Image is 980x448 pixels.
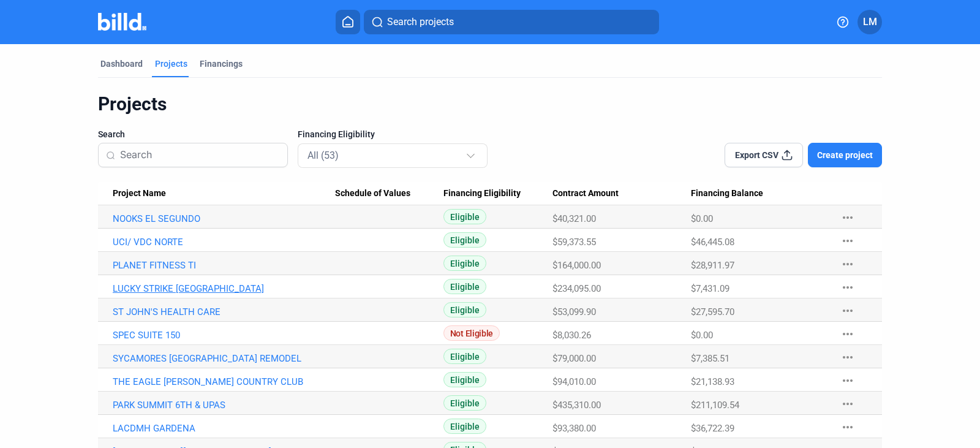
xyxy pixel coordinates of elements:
input: Search [120,142,280,168]
mat-icon: more_horiz [840,280,855,295]
span: Financing Eligibility [443,188,521,199]
div: Projects [98,93,882,116]
div: Financing Balance [691,188,828,199]
a: LACDMH GARDENA [113,423,335,434]
span: $211,109.54 [691,400,739,411]
a: PLANET FITNESS TI [113,260,335,271]
button: Export CSV [725,143,803,167]
span: $53,099.90 [552,306,596,317]
span: $27,595.70 [691,306,734,317]
a: UCI/ VDC NORTE [113,237,335,248]
span: Schedule of Values [335,188,410,199]
span: Eligible [443,349,486,364]
button: Create project [808,143,882,167]
span: LM [863,15,877,29]
span: Eligible [443,279,486,294]
span: $79,000.00 [552,353,596,364]
a: NOOKS EL SEGUNDO [113,213,335,224]
div: Financings [200,58,243,70]
mat-icon: more_horiz [840,350,855,365]
a: PARK SUMMIT 6TH & UPAS [113,400,335,411]
span: Search projects [387,15,454,29]
button: LM [858,10,882,34]
span: Financing Eligibility [298,128,375,140]
span: Create project [817,149,873,161]
mat-icon: more_horiz [840,303,855,318]
span: $94,010.00 [552,376,596,387]
span: Export CSV [735,149,778,161]
mat-icon: more_horiz [840,210,855,225]
span: $59,373.55 [552,237,596,248]
mat-icon: more_horiz [840,373,855,388]
div: Project Name [113,188,335,199]
div: Projects [155,58,187,70]
span: $7,385.51 [691,353,729,364]
mat-select-trigger: All (53) [307,150,339,161]
div: Schedule of Values [335,188,443,199]
span: Eligible [443,302,486,317]
mat-icon: more_horiz [840,327,855,341]
span: Eligible [443,372,486,387]
mat-icon: more_horiz [840,233,855,248]
span: $234,095.00 [552,283,601,294]
span: Eligible [443,395,486,411]
span: Project Name [113,188,166,199]
span: $93,380.00 [552,423,596,434]
mat-icon: more_horiz [840,257,855,271]
span: $28,911.97 [691,260,734,271]
mat-icon: more_horiz [840,397,855,411]
a: SPEC SUITE 150 [113,330,335,341]
span: Eligible [443,256,486,271]
span: $40,321.00 [552,213,596,224]
mat-icon: more_horiz [840,420,855,435]
span: $36,722.39 [691,423,734,434]
span: Not Eligible [443,325,500,341]
span: $7,431.09 [691,283,729,294]
div: Contract Amount [552,188,691,199]
div: Financing Eligibility [443,188,552,199]
button: Search projects [364,10,659,34]
a: SYCAMORES [GEOGRAPHIC_DATA] REMODEL [113,353,335,364]
span: Eligible [443,232,486,248]
span: Search [98,128,125,140]
span: Contract Amount [552,188,619,199]
a: LUCKY STRIKE [GEOGRAPHIC_DATA] [113,283,335,294]
span: $8,030.26 [552,330,591,341]
span: $164,000.00 [552,260,601,271]
span: $0.00 [691,330,713,341]
a: THE EAGLE [PERSON_NAME] COUNTRY CLUB [113,376,335,387]
span: $435,310.00 [552,400,601,411]
span: Eligible [443,419,486,434]
div: Dashboard [100,58,143,70]
a: ST JOHN'S HEALTH CARE [113,306,335,317]
img: Billd Company Logo [98,13,146,31]
span: $46,445.08 [691,237,734,248]
span: Eligible [443,209,486,224]
span: $21,138.93 [691,376,734,387]
span: $0.00 [691,213,713,224]
span: Financing Balance [691,188,763,199]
